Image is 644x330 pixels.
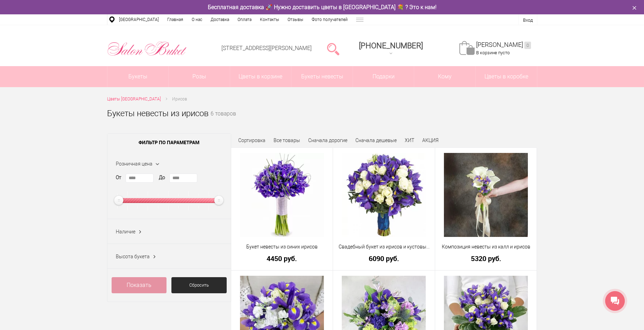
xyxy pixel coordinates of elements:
[342,153,426,237] img: Свадебный букет из ирисов и кустовых роз
[476,50,510,55] span: В корзине пусто
[163,14,187,25] a: Главная
[359,41,423,50] span: [PHONE_NUMBER]
[405,138,414,143] a: ХИТ
[476,66,537,87] a: Цветы в коробке
[159,174,165,181] label: До
[283,14,307,25] a: Отзывы
[107,40,187,58] img: Цветы Нижний Новгород
[116,254,150,259] span: Высота букета
[115,14,163,25] a: [GEOGRAPHIC_DATA]
[116,229,135,234] span: Наличие
[355,138,397,143] a: Сначала дешевые
[274,138,300,143] a: Все товары
[353,66,414,87] a: Подарки
[107,96,161,103] a: Цветы [GEOGRAPHIC_DATA]
[236,255,328,262] a: 4450 руб.
[206,14,233,25] a: Доставка
[414,66,475,87] span: Кому
[422,138,439,143] a: АКЦИЯ
[211,111,236,128] small: 6 товаров
[338,255,430,262] a: 6090 руб.
[291,66,353,87] a: Букеты невесты
[169,66,230,87] a: Розы
[172,97,187,101] span: Ирисов
[107,66,169,87] a: Букеты
[238,138,266,143] span: Сортировка
[440,243,532,251] a: Композиция невесты из калл и ирисов
[233,14,256,25] a: Оплата
[308,138,347,143] a: Сначала дорогие
[307,14,352,25] a: Фото получателей
[116,161,153,167] span: Розничная цена
[107,134,231,151] span: Фильтр по параметрам
[107,107,208,120] h1: Букеты невесты из ирисов
[355,39,427,59] a: [PHONE_NUMBER]
[256,14,283,25] a: Контакты
[102,3,543,11] div: Бесплатная доставка 🚀 Нужно доставить цветы в [GEOGRAPHIC_DATA] 💐 ? Это к нам!
[440,255,532,262] a: 5320 руб.
[112,277,167,293] a: Показать
[230,66,291,87] a: Цветы в корзине
[171,277,227,293] a: Сбросить
[524,42,531,49] ins: 0
[240,153,324,237] img: Букет невесты из синих ирисов
[523,17,533,23] a: Вход
[338,243,430,251] a: Свадебный букет из ирисов и кустовых роз
[236,243,328,251] a: Букет невесты из синих ирисов
[187,14,206,25] a: О нас
[116,174,121,181] label: От
[444,153,528,237] img: Композиция невесты из калл и ирисов
[221,45,312,51] a: [STREET_ADDRESS][PERSON_NAME]
[476,41,531,49] a: [PERSON_NAME]
[107,97,161,101] span: Цветы [GEOGRAPHIC_DATA]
